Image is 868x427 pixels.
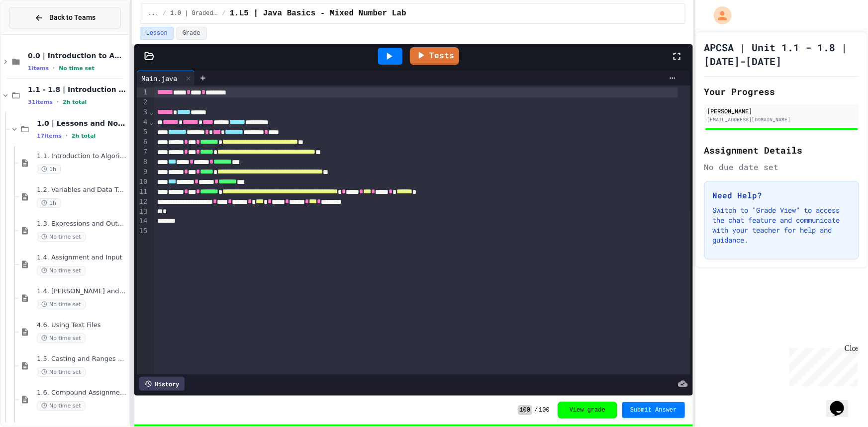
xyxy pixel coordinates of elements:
[139,377,185,391] div: History
[539,406,550,414] span: 100
[37,119,127,128] span: 1.0 | Lessons and Notes
[53,64,55,72] span: •
[140,27,174,40] button: Lesson
[703,4,734,27] div: My Account
[37,186,127,194] span: 1.2. Variables and Data Types
[37,401,86,411] span: No time set
[59,65,95,72] span: No time set
[37,367,86,377] span: No time set
[137,197,149,207] div: 12
[63,99,87,105] span: 2h total
[137,137,149,147] div: 6
[230,7,406,19] span: 1.L5 | Java Basics - Mixed Number Lab
[558,402,617,419] button: View grade
[37,287,127,296] span: 1.4. [PERSON_NAME] and User Input
[704,40,859,68] h1: APCSA | Unit 1.1 - 1.8 | [DATE]-[DATE]
[137,157,149,167] div: 8
[137,177,149,187] div: 10
[37,254,127,262] span: 1.4. Assignment and Input
[137,226,149,236] div: 15
[37,355,127,363] span: 1.5. Casting and Ranges of Values
[704,161,859,173] div: No due date set
[37,321,127,330] span: 4.6. Using Text Files
[534,406,538,414] span: /
[37,266,86,275] span: No time set
[28,65,49,72] span: 1 items
[137,73,183,84] div: Main.java
[9,7,121,28] button: Back to Teams
[163,9,166,17] span: /
[137,87,149,97] div: 1
[622,402,685,418] button: Submit Answer
[137,127,149,137] div: 5
[707,116,856,123] div: [EMAIL_ADDRESS][DOMAIN_NAME]
[149,118,154,126] span: Fold line
[72,133,96,139] span: 2h total
[170,9,218,17] span: 1.0 | Graded Labs
[37,133,62,139] span: 17 items
[137,187,149,197] div: 11
[826,387,858,417] iframe: chat widget
[37,300,86,309] span: No time set
[149,108,154,116] span: Fold line
[137,71,195,85] div: Main.java
[137,207,149,217] div: 13
[49,12,96,23] span: Back to Teams
[707,106,856,115] div: [PERSON_NAME]
[37,334,86,343] span: No time set
[137,97,149,107] div: 2
[713,189,851,201] h3: Need Help?
[37,165,61,174] span: 1h
[37,198,61,208] span: 1h
[704,143,859,157] h2: Assignment Details
[28,85,127,94] span: 1.1 - 1.8 | Introduction to Java
[518,405,533,415] span: 100
[704,85,859,98] h2: Your Progress
[4,4,69,63] div: Chat with us now!Close
[785,344,858,386] iframe: chat widget
[713,205,851,245] p: Switch to "Grade View" to access the chat feature and communicate with your teacher for help and ...
[137,117,149,127] div: 4
[137,147,149,157] div: 7
[57,98,59,106] span: •
[148,9,159,17] span: ...
[37,220,127,228] span: 1.3. Expressions and Output [New]
[37,389,127,397] span: 1.6. Compound Assignment Operators
[28,51,127,60] span: 0.0 | Introduction to APCSA
[222,9,225,17] span: /
[37,152,127,161] span: 1.1. Introduction to Algorithms, Programming, and Compilers
[66,132,68,140] span: •
[28,99,53,105] span: 31 items
[630,406,677,414] span: Submit Answer
[137,167,149,177] div: 9
[137,107,149,117] div: 3
[176,27,207,40] button: Grade
[137,216,149,226] div: 14
[37,232,86,242] span: No time set
[410,47,459,65] a: Tests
